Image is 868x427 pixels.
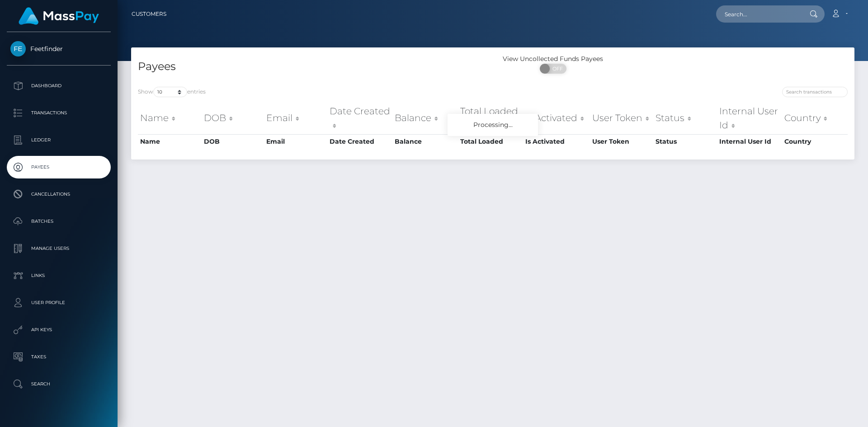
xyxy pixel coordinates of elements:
p: Transactions [10,106,107,120]
h4: Payees [138,59,486,75]
th: User Token [590,102,653,134]
th: Is Activated [523,102,590,134]
th: Name [138,102,202,134]
th: Internal User Id [717,134,782,149]
div: Processing... [448,114,538,136]
a: Manage Users [7,237,111,260]
div: View Uncollected Funds Payees [493,54,613,64]
p: Batches [10,215,107,228]
th: Total Loaded [458,102,523,134]
p: Taxes [10,350,107,364]
p: Search [10,377,107,391]
th: DOB [202,134,264,149]
th: DOB [202,102,264,134]
a: Search [7,373,111,395]
th: Is Activated [523,134,590,149]
th: Status [653,134,717,149]
p: Links [10,269,107,282]
a: Customers [132,5,166,23]
a: Batches [7,210,111,233]
th: Internal User Id [717,102,782,134]
p: Payees [10,160,107,174]
th: Balance [392,134,458,149]
img: MassPay Logo [19,7,99,25]
a: Transactions [7,102,111,124]
a: Payees [7,156,111,178]
p: User Profile [10,296,107,310]
input: Search transactions [782,87,848,97]
p: Cancellations [10,188,107,201]
th: Date Created [327,134,393,149]
p: Manage Users [10,242,107,255]
img: Feetfinder [10,41,26,56]
th: Name [138,134,202,149]
p: API Keys [10,323,107,337]
input: Search... [716,5,801,23]
th: Country [782,102,848,134]
th: Email [264,102,327,134]
span: OFF [545,64,567,74]
a: Ledger [7,129,111,151]
th: User Token [590,134,653,149]
th: Date Created [327,102,393,134]
select: Showentries [153,87,187,97]
a: Taxes [7,346,111,368]
th: Status [653,102,717,134]
a: API Keys [7,319,111,341]
label: Show entries [138,87,206,97]
p: Ledger [10,133,107,147]
th: Total Loaded [458,134,523,149]
a: Cancellations [7,183,111,206]
th: Email [264,134,327,149]
a: Links [7,264,111,287]
p: Dashboard [10,79,107,93]
a: User Profile [7,291,111,314]
th: Balance [392,102,458,134]
th: Country [782,134,848,149]
a: Dashboard [7,75,111,97]
span: Feetfinder [7,45,111,53]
